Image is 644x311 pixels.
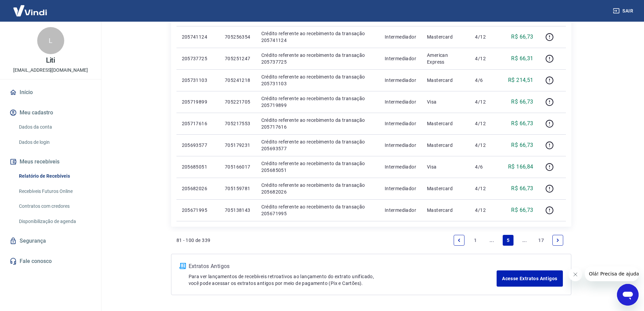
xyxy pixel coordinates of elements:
p: Crédito referente ao recebimento da transação 205719899 [261,95,374,109]
p: 4/12 [475,207,495,214]
a: Contratos com credores [16,199,93,213]
a: Relatório de Recebíveis [16,169,93,183]
p: Mastercard [427,120,464,127]
p: Intermediador [385,120,416,127]
p: R$ 66,73 [511,98,533,106]
p: 205682026 [182,185,214,192]
p: Mastercard [427,142,464,149]
p: 205737725 [182,55,214,62]
p: Intermediador [385,185,416,192]
button: Sair [612,5,636,17]
p: R$ 214,51 [508,76,533,84]
p: Intermediador [385,207,416,214]
p: Visa [427,98,464,105]
a: Acesse Extratos Antigos [497,270,563,287]
p: 4/6 [475,163,495,170]
p: 205685051 [182,163,214,170]
a: Segurança [8,234,93,248]
button: Meu cadastro [8,105,93,120]
p: 205719899 [182,98,214,105]
p: R$ 66,31 [511,54,533,63]
p: 705138143 [225,207,251,214]
p: 705241218 [225,77,251,84]
p: Crédito referente ao recebimento da transação 205737725 [261,52,374,65]
p: Mastercard [427,207,464,214]
p: 4/6 [475,77,495,84]
p: Crédito referente ao recebimento da transação 205685051 [261,160,374,174]
p: Intermediador [385,98,416,105]
p: Intermediador [385,163,416,170]
a: Previous page [454,235,464,246]
p: 205693577 [182,142,214,149]
p: Mastercard [427,34,464,40]
iframe: Button to launch messaging window [617,284,639,306]
a: Next page [552,235,563,246]
p: Crédito referente ao recebimento da transação 205717616 [261,117,374,130]
a: Disponibilização de agenda [16,215,93,228]
p: R$ 166,84 [508,163,533,171]
a: Dados de login [16,135,93,149]
p: Mastercard [427,77,464,84]
p: 4/12 [475,34,495,40]
p: Intermediador [385,77,416,84]
p: 4/12 [475,185,495,192]
p: 205731103 [182,77,214,84]
a: Jump backward [486,235,497,246]
iframe: Close message [569,268,582,281]
a: Page 17 [535,235,547,246]
a: Page 1 [470,235,481,246]
p: 4/12 [475,120,495,127]
p: 81 - 100 de 339 [176,237,211,244]
img: Vindi [8,0,52,21]
p: 705217553 [225,120,251,127]
p: Crédito referente ao recebimento da transação 205741124 [261,30,374,44]
p: Intermediador [385,142,416,149]
p: 4/12 [475,55,495,62]
p: Crédito referente ao recebimento da transação 205671995 [261,203,374,217]
p: Liti [46,57,55,64]
p: 4/12 [475,142,495,149]
p: Intermediador [385,55,416,62]
a: Dados da conta [16,120,93,134]
p: 205671995 [182,207,214,214]
p: Para ver lançamentos de recebíveis retroativos ao lançamento do extrato unificado, você pode aces... [189,273,497,287]
p: Mastercard [427,185,464,192]
p: American Express [427,52,464,65]
p: 705166017 [225,163,251,170]
div: L [37,27,64,54]
p: Crédito referente ao recebimento da transação 205731103 [261,73,374,87]
p: 705159781 [225,185,251,192]
p: Crédito referente ao recebimento da transação 205693577 [261,138,374,152]
p: R$ 66,73 [511,184,533,193]
p: R$ 66,73 [511,33,533,41]
p: R$ 66,73 [511,119,533,128]
p: 205741124 [182,34,214,40]
p: Extratos Antigos [189,262,497,270]
p: 205717616 [182,120,214,127]
a: Jump forward [519,235,530,246]
a: Page 5 is your current page [503,235,514,246]
a: Fale conosco [8,254,93,269]
p: Visa [427,163,464,170]
p: 705256354 [225,34,251,40]
p: Crédito referente ao recebimento da transação 205682026 [261,182,374,195]
p: R$ 66,73 [511,141,533,149]
p: 705251247 [225,55,251,62]
iframe: Message from company [585,266,639,281]
a: Início [8,85,93,100]
button: Meus recebíveis [8,154,93,169]
a: Recebíveis Futuros Online [16,184,93,198]
p: 4/12 [475,98,495,105]
img: ícone [180,263,186,269]
p: R$ 66,73 [511,206,533,214]
p: Intermediador [385,34,416,40]
span: Olá! Precisa de ajuda? [4,5,57,10]
p: [EMAIL_ADDRESS][DOMAIN_NAME] [13,67,88,74]
p: 705179231 [225,142,251,149]
ul: Pagination [451,232,566,248]
p: 705221705 [225,98,251,105]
